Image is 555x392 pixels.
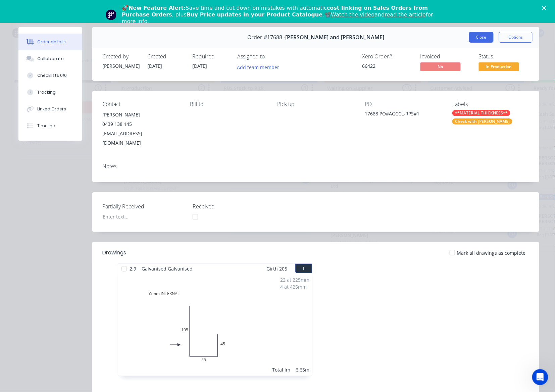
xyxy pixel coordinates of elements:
button: Order details [18,34,82,50]
div: Contact [102,101,179,107]
b: Buy Price updates in your Product Catalogue [187,11,322,18]
div: Linked Orders [37,106,66,112]
div: Created by [102,53,139,60]
div: 4 at 425mm [280,283,309,290]
div: Checklists 0/0 [37,72,67,79]
div: Bill to [190,101,267,107]
div: [PERSON_NAME]0439 138 145[EMAIL_ADDRESS][DOMAIN_NAME] [102,110,179,148]
div: 🚀 Save time and cut down on mistakes with automatic , plus .📽️ and for more info. [122,5,439,25]
div: [PERSON_NAME] [102,110,179,119]
div: 6.65m [296,366,309,373]
span: [PERSON_NAME] and [PERSON_NAME] [285,34,384,41]
div: 17688 PO#AGCCL-RPS#1 [365,110,442,119]
div: Tracking [37,89,56,95]
span: [DATE] [192,63,207,69]
span: [DATE] [147,63,162,69]
div: Labels [452,101,529,107]
div: 22 at 225mm [280,276,309,283]
div: Drawings [102,249,126,257]
div: [EMAIL_ADDRESS][DOMAIN_NAME] [102,129,179,148]
button: Options [499,32,533,43]
button: Linked Orders [18,101,82,117]
div: Total lm [272,366,290,373]
div: Notes [102,163,529,169]
button: Collaborate [18,50,82,67]
div: Xero Order # [362,53,412,60]
div: Status [479,53,529,60]
iframe: Intercom live chat [532,369,548,385]
div: Created [147,53,184,60]
a: read the article [385,11,426,18]
label: Partially Received [102,202,186,210]
a: Watch the video [331,11,375,18]
b: New Feature Alert: [129,5,186,11]
label: Received [193,202,276,210]
button: Close [469,32,494,43]
button: Checklists 0/0 [18,67,82,84]
div: Collaborate [37,56,64,62]
b: cost linking on Sales Orders from Purchase Orders [122,5,428,18]
span: Girth 205 [266,264,287,274]
div: Assigned to [237,53,304,60]
div: Invoiced [420,53,471,60]
div: Pick up [277,101,354,107]
span: Mark all drawings as complete [457,249,526,256]
button: In Production [479,62,519,72]
button: Tracking [18,84,82,101]
div: **MATERIAL THICKNESS** [452,110,510,116]
span: 2.9 [127,264,139,274]
span: Order #17688 - [247,34,285,41]
div: Check with [PERSON_NAME] [452,118,512,125]
div: PO [365,101,442,107]
div: Order details [37,39,66,45]
div: Timeline [37,123,55,129]
div: 66422 [362,62,412,69]
div: 55mm INTERNAL105554522 at 225mm4 at 425mmTotal lm6.65m [118,274,312,376]
div: Close [542,6,549,10]
button: 1 [295,264,312,273]
button: Add team member [234,62,283,71]
span: In Production [479,62,519,71]
span: No [420,62,461,71]
div: [PERSON_NAME] [102,62,139,69]
img: Profile image for Team [106,9,116,20]
button: Add team member [237,62,283,71]
span: Galvanised Galvanised [139,264,195,274]
div: Required [192,53,229,60]
button: Timeline [18,117,82,134]
div: 0439 138 145 [102,119,179,129]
